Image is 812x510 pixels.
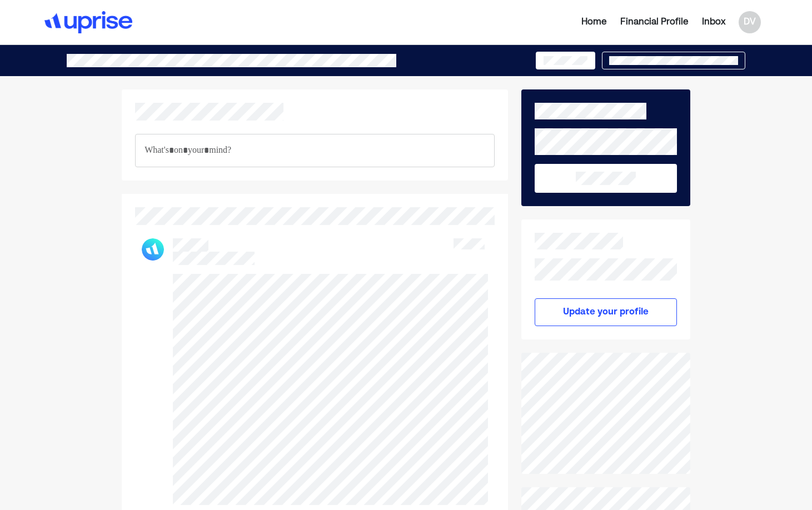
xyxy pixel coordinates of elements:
[739,11,761,33] div: DV
[581,16,607,29] div: Home
[135,134,495,167] div: Rich Text Editor. Editing area: main
[620,16,689,29] div: Financial Profile
[535,298,677,326] button: Update your profile
[702,16,725,29] div: Inbox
